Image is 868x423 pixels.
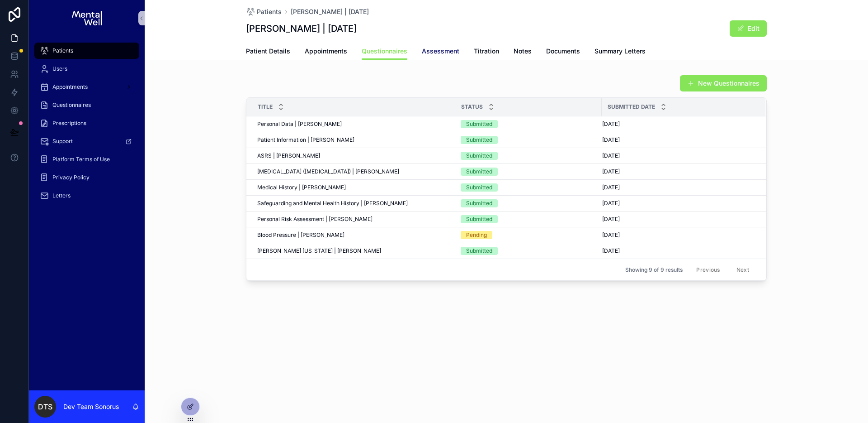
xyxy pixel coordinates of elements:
[466,136,492,144] div: Submitted
[461,136,596,144] a: Submitted
[305,47,347,56] span: Appointments
[38,401,52,412] span: DTS
[594,47,646,56] span: Summary Letters
[34,133,139,149] a: Support
[257,136,450,144] a: Patient Information | [PERSON_NAME]
[466,168,492,176] div: Submitted
[466,199,492,207] div: Submitted
[466,247,492,255] div: Submitted
[461,168,596,176] a: Submitted
[257,168,399,175] span: [MEDICAL_DATA] ([MEDICAL_DATA]) | [PERSON_NAME]
[602,184,755,191] a: [DATE]
[34,79,139,95] a: Appointments
[602,152,620,159] span: [DATE]
[680,75,767,91] button: New Questionnaires
[461,120,596,128] a: Submitted
[461,103,483,111] span: Status
[34,115,139,131] a: Prescriptions
[257,216,373,223] span: Personal Risk Assessment | [PERSON_NAME]
[461,215,596,223] a: Submitted
[29,36,145,216] div: scrollable content
[362,47,407,56] span: Questionnaires
[52,83,88,91] span: Appointments
[257,152,320,159] span: ASRS | [PERSON_NAME]
[72,11,101,25] img: App logo
[52,47,73,54] span: Patients
[34,187,139,204] a: Letters
[257,184,450,191] a: Medical History | [PERSON_NAME]
[602,136,620,144] span: [DATE]
[625,266,683,274] span: Showing 9 of 9 results
[466,183,492,192] div: Submitted
[602,120,620,128] span: [DATE]
[257,247,381,255] span: [PERSON_NAME] [US_STATE] | [PERSON_NAME]
[34,61,139,77] a: Users
[514,47,532,56] span: Notes
[602,231,620,239] span: [DATE]
[602,184,620,191] span: [DATE]
[305,43,347,61] a: Appointments
[258,103,273,111] span: Title
[546,47,580,56] span: Documents
[466,215,492,223] div: Submitted
[514,43,532,61] a: Notes
[602,200,620,207] span: [DATE]
[246,22,357,35] h1: [PERSON_NAME] | [DATE]
[257,152,450,159] a: ASRS | [PERSON_NAME]
[730,20,767,37] button: Edit
[52,65,67,72] span: Users
[602,231,755,239] a: [DATE]
[257,120,450,128] a: Personal Data | [PERSON_NAME]
[257,200,450,207] a: Safeguarding and Mental Health History | [PERSON_NAME]
[362,43,407,60] a: Questionnaires
[34,97,139,113] a: Questionnaires
[257,184,346,191] span: Medical History | [PERSON_NAME]
[602,168,755,175] a: [DATE]
[466,152,492,160] div: Submitted
[257,231,450,239] a: Blood Pressure | [PERSON_NAME]
[602,152,755,159] a: [DATE]
[608,103,655,111] span: Submitted Date
[422,47,459,56] span: Assessment
[602,120,755,128] a: [DATE]
[602,247,755,255] a: [DATE]
[474,43,499,61] a: Titration
[257,120,342,128] span: Personal Data | [PERSON_NAME]
[461,247,596,255] a: Submitted
[34,151,139,168] a: Platform Terms of Use
[52,138,73,145] span: Support
[246,7,282,16] a: Patients
[466,120,492,128] div: Submitted
[466,231,487,239] div: Pending
[602,247,620,255] span: [DATE]
[52,174,90,181] span: Privacy Policy
[461,231,596,239] a: Pending
[594,43,646,61] a: Summary Letters
[52,156,110,163] span: Platform Terms of Use
[257,136,354,144] span: Patient Information | [PERSON_NAME]
[602,216,620,223] span: [DATE]
[602,168,620,175] span: [DATE]
[34,43,139,59] a: Patients
[246,43,290,61] a: Patient Details
[461,183,596,192] a: Submitted
[257,216,450,223] a: Personal Risk Assessment | [PERSON_NAME]
[474,47,499,56] span: Titration
[257,247,450,255] a: [PERSON_NAME] [US_STATE] | [PERSON_NAME]
[461,152,596,160] a: Submitted
[257,231,344,239] span: Blood Pressure | [PERSON_NAME]
[257,200,408,207] span: Safeguarding and Mental Health History | [PERSON_NAME]
[422,43,459,61] a: Assessment
[63,402,119,411] p: Dev Team Sonorus
[34,169,139,186] a: Privacy Policy
[52,192,71,199] span: Letters
[246,47,290,56] span: Patient Details
[257,7,282,16] span: Patients
[257,168,450,175] a: [MEDICAL_DATA] ([MEDICAL_DATA]) | [PERSON_NAME]
[602,200,755,207] a: [DATE]
[52,101,91,109] span: Questionnaires
[546,43,580,61] a: Documents
[291,7,369,16] a: [PERSON_NAME] | [DATE]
